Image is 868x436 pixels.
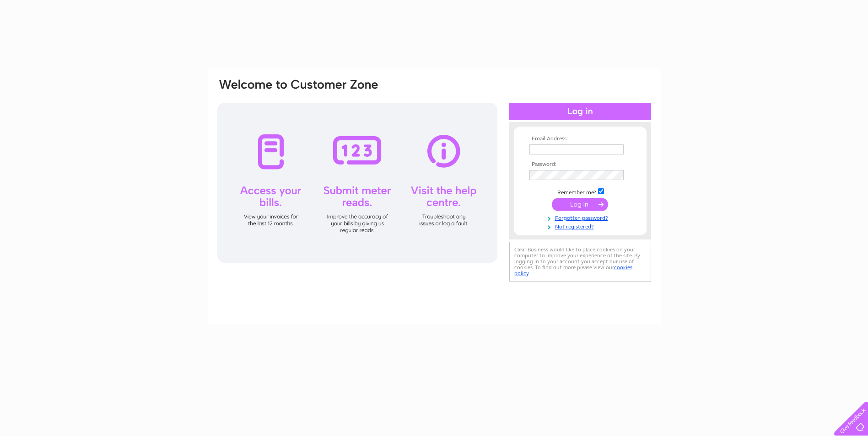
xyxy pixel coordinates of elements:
[552,198,608,211] input: Submit
[529,213,633,222] a: Forgotten password?
[509,242,651,282] div: Clear Business would like to place cookies on your computer to improve your experience of the sit...
[529,222,633,230] a: Not registered?
[514,264,632,276] a: cookies policy
[527,187,633,196] td: Remember me?
[527,136,633,142] th: Email Address:
[527,161,633,168] th: Password:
